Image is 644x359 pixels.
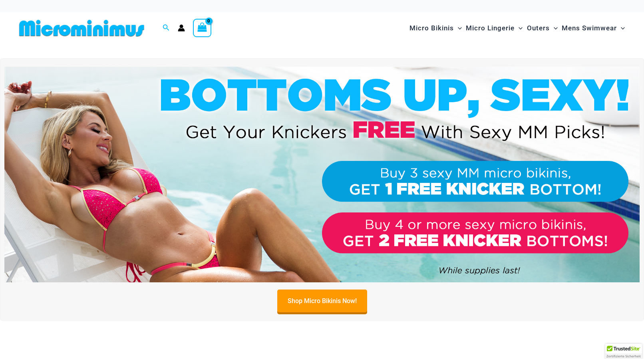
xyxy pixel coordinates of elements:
span: Micro Lingerie [466,18,515,38]
span: Menu Toggle [454,18,462,38]
span: Mens Swimwear [562,18,617,38]
a: Mens SwimwearMenu ToggleMenu Toggle [560,16,627,40]
a: Shop Micro Bikinis Now! [277,290,367,312]
img: Buy 3 or 4 Bikinis Get Free Knicker Promo [4,67,640,282]
span: Outers [527,18,550,38]
a: Micro LingerieMenu ToggleMenu Toggle [464,16,525,40]
a: Search icon link [163,23,170,33]
a: Micro BikinisMenu ToggleMenu Toggle [407,16,464,40]
span: Menu Toggle [550,18,558,38]
span: Menu Toggle [515,18,523,38]
img: MM SHOP LOGO FLAT [16,19,147,37]
a: OutersMenu ToggleMenu Toggle [525,16,560,40]
a: View Shopping Cart, empty [193,19,211,37]
a: Account icon link [178,24,185,32]
span: Menu Toggle [617,18,625,38]
span: Micro Bikinis [409,18,454,38]
div: TrustedSite Certified [605,344,642,359]
nav: Site Navigation [406,15,628,42]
